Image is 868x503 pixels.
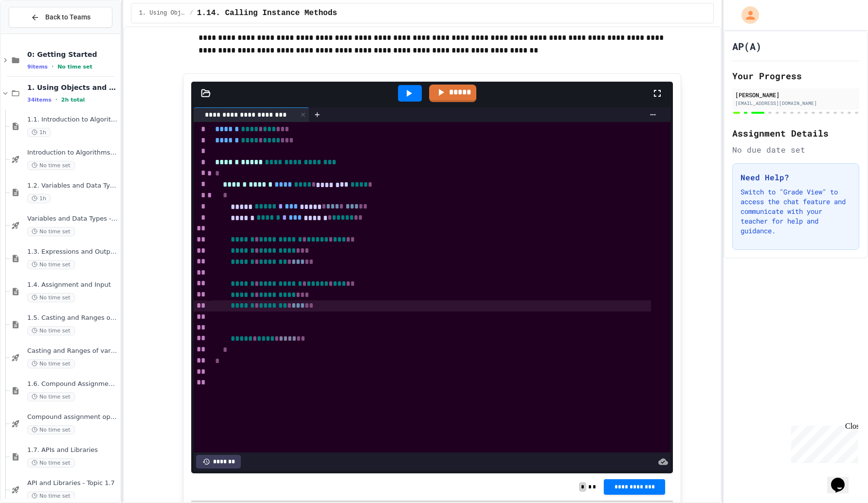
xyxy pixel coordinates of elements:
h2: Your Progress [732,69,859,83]
span: / [190,9,193,17]
span: Introduction to Algorithms, Programming, and Compilers [27,149,118,157]
span: 1.7. APIs and Libraries [27,446,118,454]
button: Back to Teams [9,7,112,28]
span: No time set [27,260,75,269]
iframe: chat widget [787,422,858,463]
span: 1. Using Objects and Methods [139,9,186,17]
span: 1.4. Assignment and Input [27,281,118,289]
span: No time set [27,458,75,468]
span: 1.14. Calling Instance Methods [197,7,337,19]
div: [EMAIL_ADDRESS][DOMAIN_NAME] [735,100,856,107]
span: 1.2. Variables and Data Types [27,182,118,190]
span: 1.3. Expressions and Output [New] [27,248,118,256]
p: Switch to "Grade View" to access the chat feature and communicate with your teacher for help and ... [741,187,851,236]
span: 2h total [61,97,85,103]
span: 1.5. Casting and Ranges of Values [27,314,118,322]
div: [PERSON_NAME] [735,90,856,99]
span: 9 items [27,64,48,70]
span: No time set [57,64,92,70]
span: API and Libraries - Topic 1.7 [27,479,118,487]
div: No due date set [732,144,859,156]
h2: Assignment Details [732,126,859,140]
div: Chat with us now!Close [4,4,67,62]
span: Variables and Data Types - Quiz [27,215,118,223]
span: 34 items [27,97,52,103]
span: 1h [27,128,51,137]
span: No time set [27,161,75,170]
span: No time set [27,326,75,335]
span: • [52,63,54,70]
span: 1.6. Compound Assignment Operators [27,380,118,388]
span: No time set [27,293,75,302]
span: Back to Teams [45,12,90,22]
div: My Account [731,4,761,26]
span: Compound assignment operators - Quiz [27,413,118,421]
h3: Need Help? [741,172,851,183]
span: Casting and Ranges of variables - Quiz [27,347,118,355]
span: No time set [27,359,75,368]
span: No time set [27,392,75,401]
iframe: chat widget [827,464,858,493]
span: • [55,96,57,104]
span: 1. Using Objects and Methods [27,83,118,92]
span: No time set [27,227,75,236]
span: 1.1. Introduction to Algorithms, Programming, and Compilers [27,116,118,124]
span: No time set [27,425,75,434]
span: No time set [27,491,75,501]
span: 0: Getting Started [27,50,118,59]
span: 1h [27,194,51,203]
h1: AP(A) [732,39,761,53]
